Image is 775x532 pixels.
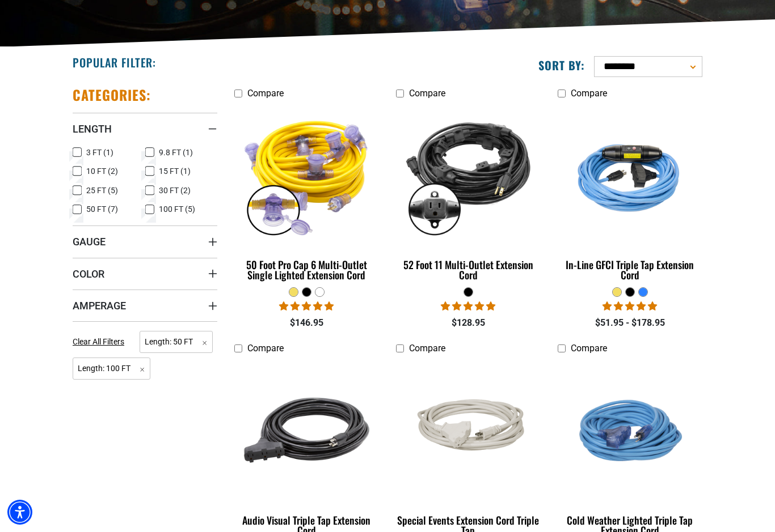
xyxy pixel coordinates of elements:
[73,122,112,135] span: Length
[234,316,379,330] div: $146.95
[441,301,495,312] span: 4.95 stars
[397,110,540,240] img: black
[73,363,150,373] a: Length: 100 FT
[86,167,118,175] span: 10 FT (2)
[558,316,702,330] div: $51.95 - $178.95
[571,343,607,354] span: Compare
[234,259,379,280] div: 50 Foot Pro Cap 6 Multi-Outlet Single Lighted Extension Cord
[409,88,445,99] span: Compare
[73,55,156,70] h2: Popular Filter:
[73,258,217,290] summary: Color
[159,148,193,156] span: 9.8 FT (1)
[159,205,195,213] span: 100 FT (5)
[235,365,378,495] img: black
[396,104,541,287] a: black 52 Foot 11 Multi-Outlet Extension Cord
[140,336,213,347] a: Length: 50 FT
[396,316,541,330] div: $128.95
[86,186,118,194] span: 25 FT (5)
[73,267,104,280] span: Color
[247,88,284,99] span: Compare
[73,336,129,348] a: Clear All Filters
[73,299,126,312] span: Amperage
[558,104,702,287] a: Light Blue In-Line GFCI Triple Tap Extension Cord
[73,235,106,248] span: Gauge
[73,86,151,104] h2: Categories:
[409,343,445,354] span: Compare
[538,58,585,73] label: Sort by:
[558,365,701,495] img: Light Blue
[397,387,540,474] img: white
[73,337,124,346] span: Clear All Filters
[558,259,702,280] div: In-Line GFCI Triple Tap Extension Cord
[235,110,378,240] img: yellow
[571,88,607,99] span: Compare
[159,167,191,175] span: 15 FT (1)
[234,104,379,287] a: yellow 50 Foot Pro Cap 6 Multi-Outlet Single Lighted Extension Cord
[86,148,113,156] span: 3 FT (1)
[73,290,217,321] summary: Amperage
[140,331,213,353] span: Length: 50 FT
[73,357,150,380] span: Length: 100 FT
[603,301,657,312] span: 5.00 stars
[159,186,191,194] span: 30 FT (2)
[247,343,284,354] span: Compare
[396,259,541,280] div: 52 Foot 11 Multi-Outlet Extension Cord
[73,113,217,144] summary: Length
[558,110,701,240] img: Light Blue
[279,301,334,312] span: 4.80 stars
[7,500,32,525] div: Accessibility Menu
[86,205,118,213] span: 50 FT (7)
[73,225,217,257] summary: Gauge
